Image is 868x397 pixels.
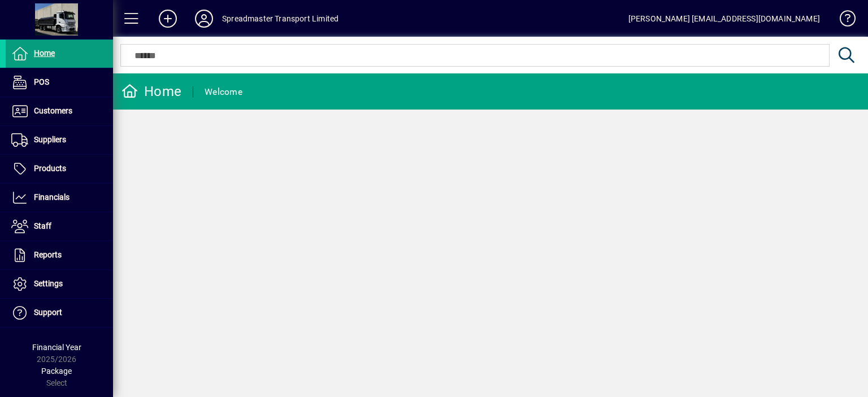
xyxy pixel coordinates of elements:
a: Settings [6,270,113,298]
a: Financials [6,184,113,212]
span: Reports [34,250,62,259]
a: Staff [6,212,113,241]
a: Knowledge Base [831,2,854,39]
a: Products [6,155,113,183]
a: Reports [6,241,113,269]
div: Welcome [205,83,242,101]
button: Profile [186,8,222,29]
span: Suppliers [34,135,66,144]
span: Customers [34,106,72,115]
a: POS [6,68,113,97]
span: Home [34,49,55,58]
span: Financial Year [32,343,81,352]
button: Add [150,8,186,29]
span: Package [41,367,72,376]
div: Home [121,82,181,101]
span: Staff [34,221,51,230]
a: Customers [6,97,113,125]
a: Suppliers [6,126,113,154]
span: POS [34,77,49,86]
div: Spreadmaster Transport Limited [222,10,338,28]
span: Products [34,164,66,173]
div: [PERSON_NAME] [EMAIL_ADDRESS][DOMAIN_NAME] [628,10,820,28]
a: Support [6,299,113,327]
span: Support [34,308,62,317]
span: Financials [34,193,70,202]
span: Settings [34,279,63,288]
